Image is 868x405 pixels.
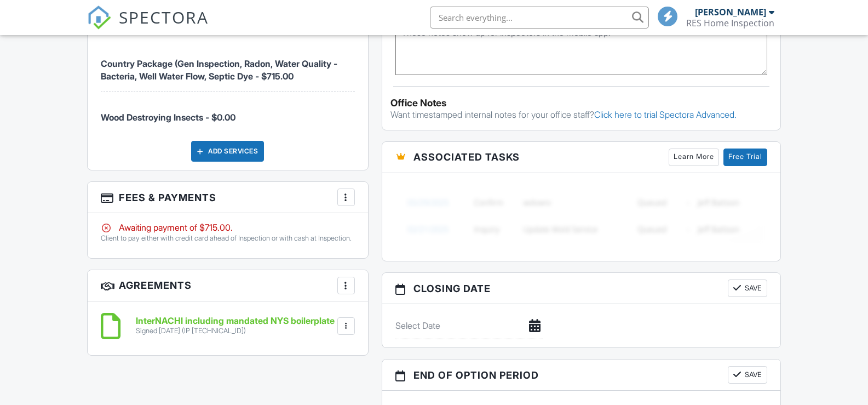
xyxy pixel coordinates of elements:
a: Learn More [669,149,719,166]
div: Signed [DATE] (IP [TECHNICAL_ID]) [136,327,335,335]
input: Select Date [395,312,543,339]
a: SPECTORA [87,15,209,38]
span: Closing date [413,281,491,296]
button: Save [728,366,767,384]
div: Awaiting payment of $715.00. [101,221,355,233]
div: RES Home Inspection [686,18,774,28]
p: Want timestamped internal notes for your office staff? [390,109,773,121]
div: Office Notes [390,98,773,109]
a: Free Trial [723,149,767,166]
a: Click here to trial Spectora Advanced. [594,109,737,120]
span: End of Option Period [413,368,539,383]
span: SPECTORA [119,5,209,28]
a: InterNACHI including mandated NYS boilerplate Signed [DATE] (IP [TECHNICAL_ID]) [136,316,335,335]
input: Search everything... [430,7,649,28]
li: Service: Country Package (Gen Inspection, Radon, Water Quality - Bacteria, Well Water Flow, Septi... [101,38,355,92]
li: Service: Wood Destroying Insects [101,92,355,132]
div: [PERSON_NAME] [695,7,766,18]
img: The Best Home Inspection Software - Spectora [87,5,111,30]
span: Associated Tasks [413,150,520,164]
h6: InterNACHI including mandated NYS boilerplate [136,316,335,326]
p: Client to pay either with credit card ahead of Inspection or with cash at Inspection. [101,234,355,243]
h3: Agreements [88,270,368,301]
div: Add Services [191,141,264,162]
img: blurred-tasks-251b60f19c3f713f9215ee2a18cbf2105fc2d72fcd585247cf5e9ec0c957c1dd.png [395,181,768,250]
button: Save [728,279,767,297]
span: Country Package (Gen Inspection, Radon, Water Quality - Bacteria, Well Water Flow, Septic Dye - $... [101,58,337,81]
h3: Fees & Payments [88,182,368,213]
span: Wood Destroying Insects - $0.00 [101,112,235,123]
